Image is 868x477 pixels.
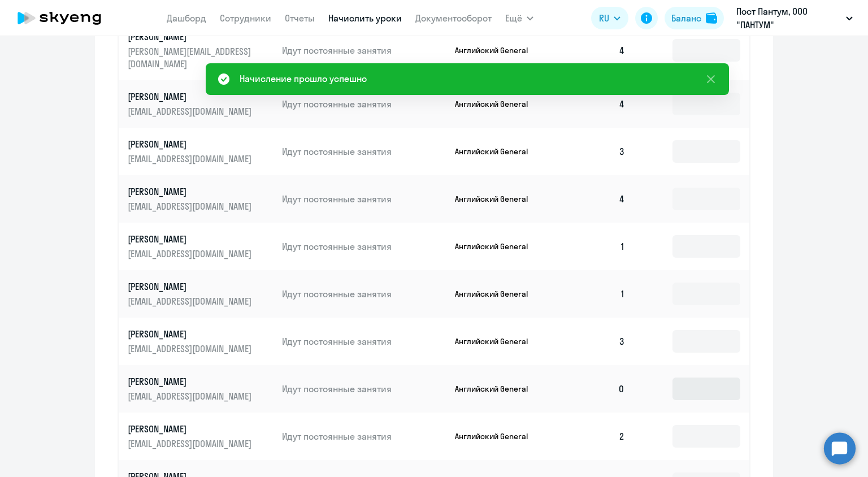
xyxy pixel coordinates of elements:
[282,193,446,205] p: Идут постоянные занятия
[706,12,717,24] img: balance
[455,241,540,251] p: Английский General
[505,7,533,29] button: Ещё
[128,295,254,307] p: [EMAIL_ADDRESS][DOMAIN_NAME]
[128,423,254,435] p: [PERSON_NAME]
[455,146,540,157] p: Английский General
[555,365,634,413] td: 0
[128,138,254,150] p: [PERSON_NAME]
[128,233,273,260] a: [PERSON_NAME][EMAIL_ADDRESS][DOMAIN_NAME]
[455,99,540,109] p: Английский General
[505,11,522,25] span: Ещё
[220,12,271,24] a: Сотрудники
[415,12,492,24] a: Документооборот
[555,20,634,80] td: 4
[455,384,540,394] p: Английский General
[736,5,841,32] p: Пост Пантум, ООО "ПАНТУМ"
[128,138,273,165] a: [PERSON_NAME][EMAIL_ADDRESS][DOMAIN_NAME]
[128,153,254,165] p: [EMAIL_ADDRESS][DOMAIN_NAME]
[282,240,446,253] p: Идут постоянные занятия
[128,375,273,402] a: [PERSON_NAME][EMAIL_ADDRESS][DOMAIN_NAME]
[128,200,254,213] p: [EMAIL_ADDRESS][DOMAIN_NAME]
[128,328,273,355] a: [PERSON_NAME][EMAIL_ADDRESS][DOMAIN_NAME]
[665,7,724,29] button: Балансbalance
[128,280,254,293] p: [PERSON_NAME]
[128,31,273,70] a: [PERSON_NAME][PERSON_NAME][EMAIL_ADDRESS][DOMAIN_NAME]
[128,185,254,198] p: [PERSON_NAME]
[128,342,254,355] p: [EMAIL_ADDRESS][DOMAIN_NAME]
[671,11,701,25] div: Баланс
[555,318,634,365] td: 3
[555,223,634,270] td: 1
[282,44,446,57] p: Идут постоянные занятия
[128,45,254,70] p: [PERSON_NAME][EMAIL_ADDRESS][DOMAIN_NAME]
[240,72,367,85] div: Начисление прошло успешно
[282,288,446,300] p: Идут постоянные занятия
[128,185,273,213] a: [PERSON_NAME][EMAIL_ADDRESS][DOMAIN_NAME]
[128,280,273,307] a: [PERSON_NAME][EMAIL_ADDRESS][DOMAIN_NAME]
[555,80,634,128] td: 4
[455,194,540,204] p: Английский General
[328,12,402,24] a: Начислить уроки
[282,383,446,395] p: Идут постоянные занятия
[282,145,446,158] p: Идут постоянные занятия
[555,270,634,318] td: 1
[128,390,254,402] p: [EMAIL_ADDRESS][DOMAIN_NAME]
[128,437,254,450] p: [EMAIL_ADDRESS][DOMAIN_NAME]
[128,423,273,450] a: [PERSON_NAME][EMAIL_ADDRESS][DOMAIN_NAME]
[128,90,254,103] p: [PERSON_NAME]
[128,248,254,260] p: [EMAIL_ADDRESS][DOMAIN_NAME]
[555,175,634,223] td: 4
[285,12,315,24] a: Отчеты
[591,7,628,29] button: RU
[128,328,254,340] p: [PERSON_NAME]
[128,90,273,118] a: [PERSON_NAME][EMAIL_ADDRESS][DOMAIN_NAME]
[455,431,540,441] p: Английский General
[282,98,446,110] p: Идут постоянные занятия
[282,430,446,443] p: Идут постоянные занятия
[282,335,446,348] p: Идут постоянные занятия
[455,45,540,55] p: Английский General
[555,128,634,175] td: 3
[128,31,254,43] p: [PERSON_NAME]
[128,375,254,388] p: [PERSON_NAME]
[731,5,858,32] button: Пост Пантум, ООО "ПАНТУМ"
[128,105,254,118] p: [EMAIL_ADDRESS][DOMAIN_NAME]
[455,336,540,346] p: Английский General
[555,413,634,460] td: 2
[455,289,540,299] p: Английский General
[599,11,609,25] span: RU
[128,233,254,245] p: [PERSON_NAME]
[167,12,206,24] a: Дашборд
